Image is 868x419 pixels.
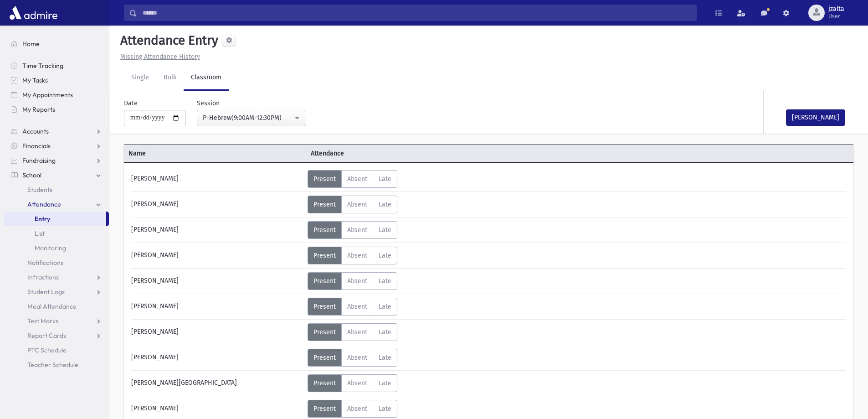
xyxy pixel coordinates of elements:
span: Home [22,40,40,48]
div: [PERSON_NAME] [127,349,308,367]
a: Accounts [4,124,109,139]
span: Meal Attendance [27,302,77,310]
span: Report Cards [27,331,66,340]
a: Missing Attendance History [117,53,200,61]
span: Absent [347,277,367,285]
a: List [4,226,109,241]
span: Late [379,175,391,183]
span: Present [313,354,336,362]
a: Monitoring [4,241,109,255]
div: [PERSON_NAME] [127,323,308,341]
span: Test Marks [27,317,58,325]
img: AdmirePro [7,4,60,22]
div: AttTypes [308,323,397,341]
a: Classroom [184,65,229,91]
div: AttTypes [308,349,397,367]
h5: Attendance Entry [117,33,218,48]
span: My Appointments [22,91,73,99]
label: Session [197,98,220,108]
span: Late [379,303,391,310]
span: Entry [35,215,50,223]
span: Absent [347,405,367,413]
span: Late [379,277,391,285]
a: My Reports [4,102,109,117]
span: Student Logs [27,288,65,296]
label: Date [124,98,138,108]
a: Single [124,65,156,91]
span: Name [124,149,306,158]
span: jzalta [828,5,844,13]
span: School [22,171,41,179]
a: Notifications [4,255,109,270]
a: Bulk [156,65,184,91]
a: Home [4,36,109,51]
span: Present [313,201,336,208]
span: Present [313,379,336,387]
span: My Tasks [22,76,48,84]
span: Late [379,328,391,336]
span: Infractions [27,273,59,281]
div: [PERSON_NAME][GEOGRAPHIC_DATA] [127,374,308,392]
span: User [828,13,844,20]
button: P-Hebrew(9:00AM-12:30PM) [197,110,306,126]
a: Infractions [4,270,109,285]
span: Late [379,354,391,362]
span: Absent [347,252,367,259]
span: Fundraising [22,156,56,165]
a: Test Marks [4,314,109,328]
div: AttTypes [308,272,397,290]
span: Late [379,201,391,208]
div: AttTypes [308,374,397,392]
div: [PERSON_NAME] [127,400,308,418]
span: Present [313,405,336,413]
span: Attendance [306,149,488,158]
div: [PERSON_NAME] [127,272,308,290]
span: Absent [347,379,367,387]
span: Present [313,277,336,285]
div: AttTypes [308,196,397,213]
span: Accounts [22,127,49,135]
span: Financials [22,142,51,150]
div: [PERSON_NAME] [127,247,308,264]
span: Absent [347,175,367,183]
a: School [4,168,109,182]
span: Present [313,328,336,336]
a: Financials [4,139,109,153]
a: PTC Schedule [4,343,109,357]
a: Time Tracking [4,58,109,73]
span: Notifications [27,259,63,267]
a: Meal Attendance [4,299,109,314]
span: Absent [347,354,367,362]
a: Student Logs [4,285,109,299]
span: Monitoring [35,244,66,252]
span: List [35,229,45,238]
span: PTC Schedule [27,346,67,354]
div: AttTypes [308,247,397,264]
span: Present [313,252,336,259]
a: My Tasks [4,73,109,88]
span: My Reports [22,105,55,114]
div: AttTypes [308,400,397,418]
div: P-Hebrew(9:00AM-12:30PM) [203,113,293,123]
u: Missing Attendance History [120,53,200,61]
a: Report Cards [4,328,109,343]
div: AttTypes [308,221,397,239]
span: Absent [347,303,367,310]
a: Attendance [4,197,109,212]
a: Students [4,182,109,197]
span: Absent [347,226,367,234]
span: Attendance [27,200,61,208]
div: AttTypes [308,170,397,188]
div: AttTypes [308,298,397,316]
a: My Appointments [4,88,109,102]
span: Students [27,186,52,194]
span: Present [313,226,336,234]
a: Entry [4,212,106,226]
div: [PERSON_NAME] [127,298,308,316]
a: Teacher Schedule [4,357,109,372]
span: Late [379,252,391,259]
span: Absent [347,201,367,208]
span: Teacher Schedule [27,361,78,369]
span: Late [379,379,391,387]
span: Absent [347,328,367,336]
